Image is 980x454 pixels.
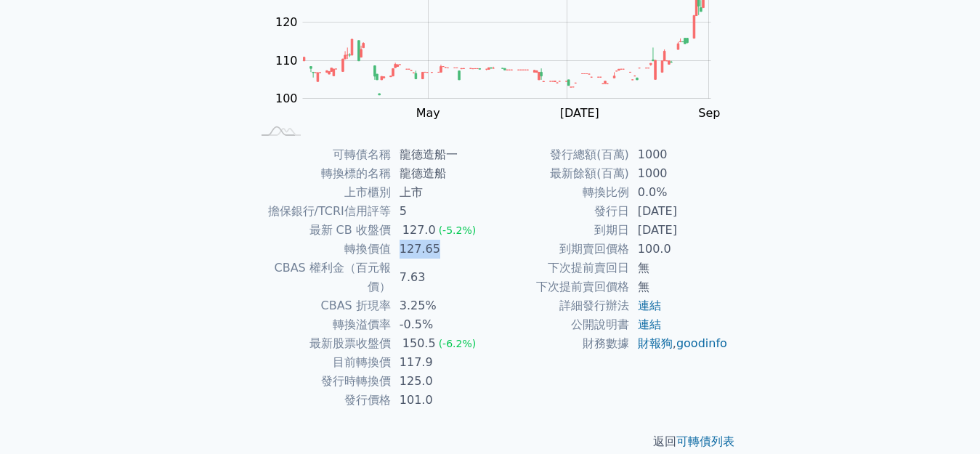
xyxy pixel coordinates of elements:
a: 連結 [638,299,661,312]
td: 擔保銀行/TCRI信用評等 [252,202,391,221]
td: 發行日 [490,202,629,221]
td: 最新 CB 收盤價 [252,221,391,240]
td: 龍德造船一 [391,145,490,164]
td: 5 [391,202,490,221]
tspan: May [416,106,440,120]
td: 100.0 [629,240,729,259]
td: , [629,334,729,353]
span: (-6.2%) [439,338,477,349]
a: goodinfo [676,336,727,350]
td: 發行總額(百萬) [490,145,629,164]
td: 101.0 [391,391,490,410]
tspan: 110 [275,54,298,68]
td: 發行價格 [252,391,391,410]
td: CBAS 折現率 [252,296,391,315]
td: 上市 [391,183,490,202]
td: 125.0 [391,372,490,391]
td: -0.5% [391,315,490,334]
td: CBAS 權利金（百元報價） [252,259,391,296]
a: 可轉債列表 [676,434,734,448]
tspan: 100 [275,92,298,105]
div: 150.5 [400,334,439,353]
p: 返回 [235,433,746,450]
tspan: 120 [275,15,298,29]
td: 轉換比例 [490,183,629,202]
td: 上市櫃別 [252,183,391,202]
tspan: Sep [698,106,720,120]
td: 下次提前賣回價格 [490,277,629,296]
td: 最新股票收盤價 [252,334,391,353]
td: 詳細發行辦法 [490,296,629,315]
td: 下次提前賣回日 [490,259,629,277]
td: 財務數據 [490,334,629,353]
td: 0.0% [629,183,729,202]
td: 轉換溢價率 [252,315,391,334]
td: 到期日 [490,221,629,240]
td: 轉換價值 [252,240,391,259]
td: 公開說明書 [490,315,629,334]
div: 127.0 [400,221,439,240]
td: 3.25% [391,296,490,315]
td: [DATE] [629,202,729,221]
td: 7.63 [391,259,490,296]
td: 發行時轉換價 [252,372,391,391]
td: 1000 [629,164,729,183]
td: 可轉債名稱 [252,145,391,164]
td: 無 [629,277,729,296]
td: 最新餘額(百萬) [490,164,629,183]
tspan: [DATE] [560,106,599,120]
td: [DATE] [629,221,729,240]
td: 到期賣回價格 [490,240,629,259]
a: 財報狗 [638,336,673,350]
td: 無 [629,259,729,277]
td: 127.65 [391,240,490,259]
td: 117.9 [391,353,490,372]
td: 目前轉換價 [252,353,391,372]
span: (-5.2%) [439,224,477,236]
td: 轉換標的名稱 [252,164,391,183]
td: 龍德造船 [391,164,490,183]
td: 1000 [629,145,729,164]
a: 連結 [638,317,661,331]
